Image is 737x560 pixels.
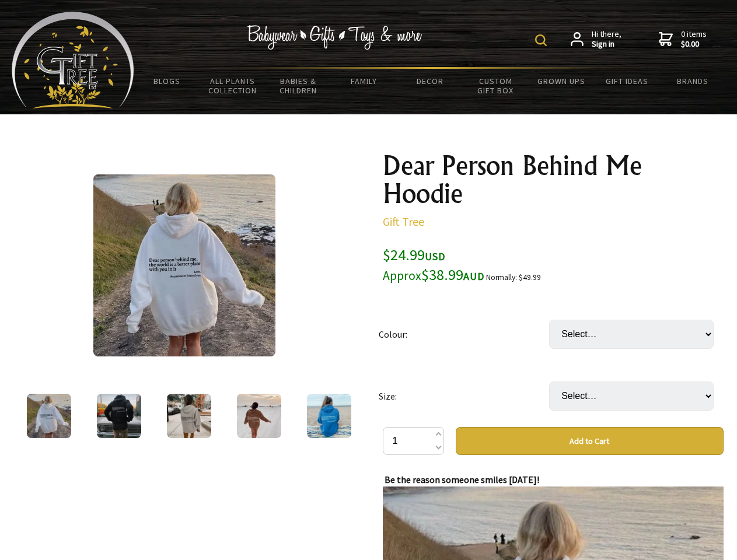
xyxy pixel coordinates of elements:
img: Dear Person Behind Me Hoodie [93,174,275,356]
img: Dear Person Behind Me Hoodie [237,394,281,438]
a: 0 items$0.00 [659,29,707,50]
a: Family [331,69,397,93]
a: Brands [660,69,726,93]
span: Hi there, [592,29,621,50]
img: Dear Person Behind Me Hoodie [27,394,71,438]
a: Gift Ideas [594,69,660,93]
a: All Plants Collection [200,69,266,103]
span: $24.99 $38.99 [383,245,484,284]
a: Custom Gift Box [463,69,529,103]
h1: Dear Person Behind Me Hoodie [383,152,724,208]
small: Normally: $49.99 [486,272,541,282]
strong: $0.00 [681,39,707,50]
a: BLOGS [134,69,200,93]
strong: Sign in [592,39,621,50]
img: Babywear - Gifts - Toys & more [247,25,422,50]
span: 0 items [681,29,707,50]
span: USD [425,250,445,263]
td: Size: [379,365,549,427]
a: Grown Ups [528,69,594,93]
a: Gift Tree [383,214,424,229]
img: product search [535,34,547,46]
img: Dear Person Behind Me Hoodie [167,394,211,438]
small: Approx [383,268,421,283]
img: Dear Person Behind Me Hoodie [97,394,141,438]
img: Babyware - Gifts - Toys and more... [12,12,134,108]
button: Add to Cart [456,427,724,455]
a: Decor [397,69,463,93]
span: AUD [463,269,484,283]
td: Colour: [379,303,549,365]
img: Dear Person Behind Me Hoodie [307,394,351,438]
a: Hi there,Sign in [571,29,621,50]
a: Babies & Children [266,69,331,103]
